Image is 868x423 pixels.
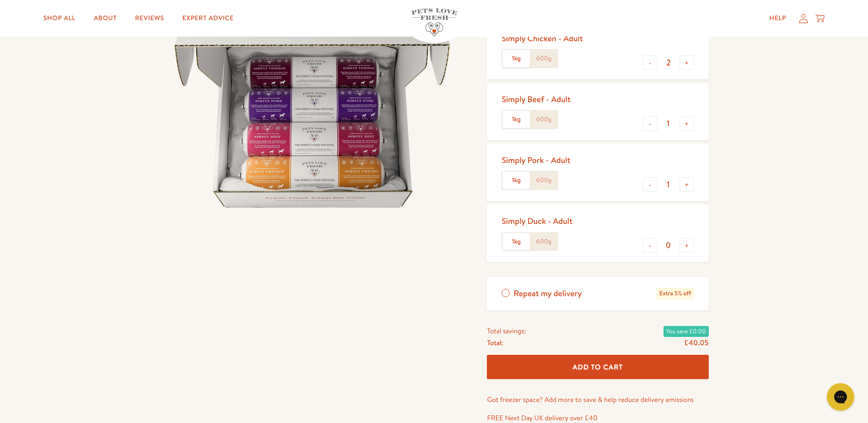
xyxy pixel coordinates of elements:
[502,111,530,128] label: 1kg
[128,9,171,27] a: Reviews
[643,55,658,70] button: -
[684,338,708,348] span: £40.05
[643,116,658,131] button: -
[530,50,557,67] label: 600g
[502,50,530,67] label: 1kg
[501,33,582,43] div: Simply Chicken - Adult
[502,233,530,250] label: 1kg
[175,9,241,27] a: Expert Advice
[487,337,503,349] span: Total:
[502,172,530,189] label: 1kg
[36,9,83,27] a: Shop All
[657,288,694,299] span: Extra 5% off
[487,355,708,379] button: Add To Cart
[513,288,582,299] span: Repeat my delivery
[530,172,557,189] label: 600g
[822,380,859,414] iframe: Gorgias live chat messenger
[643,238,658,253] button: -
[86,9,124,27] a: About
[501,216,572,226] div: Simply Duck - Adult
[573,362,623,372] span: Add To Cart
[530,111,557,128] label: 600g
[679,116,694,131] button: +
[487,325,526,337] span: Total savings:
[762,9,793,27] a: Help
[411,8,457,36] img: Pets Love Fresh
[663,326,709,337] span: You save £0.00
[530,233,557,250] label: 600g
[487,394,708,406] p: Got freezer space? Add more to save & help reduce delivery emissions
[679,177,694,192] button: +
[643,177,658,192] button: -
[501,94,571,104] div: Simply Beef - Adult
[679,55,694,70] button: +
[679,238,694,253] button: +
[501,155,570,165] div: Simply Pork - Adult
